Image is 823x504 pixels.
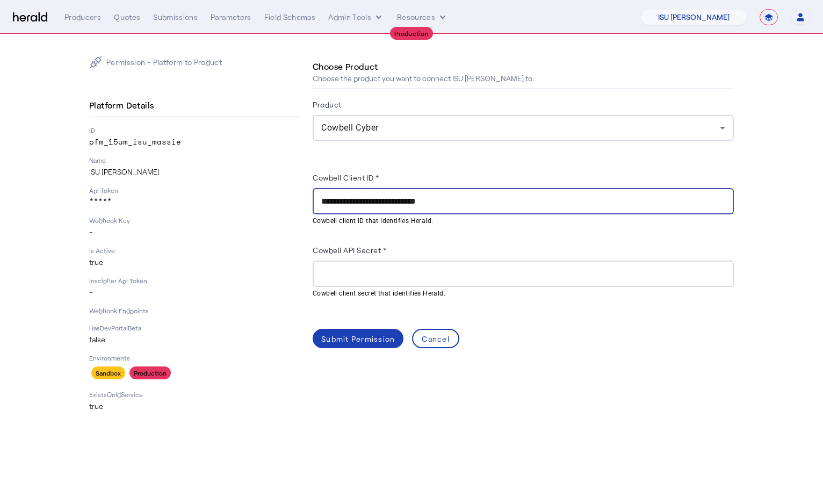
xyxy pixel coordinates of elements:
[321,333,395,344] div: Submit Permission
[313,60,378,73] h4: Choose Product
[89,354,300,362] p: Environments
[89,167,300,177] p: ISU [PERSON_NAME]
[89,216,300,225] p: Webhook Key
[89,390,300,399] p: ExistsOnIdService
[328,12,384,23] button: internal dropdown menu
[91,366,125,379] div: Sandbox
[89,257,300,268] p: true
[422,333,450,344] div: Cancel
[89,334,300,345] p: false
[89,99,158,112] h4: Platform Details
[114,12,140,23] div: Quotes
[313,214,727,226] mat-hint: Cowbell client ID that identifies Herald.
[89,227,300,237] p: -
[89,306,300,315] p: Webhook Endpoints
[89,323,300,332] p: HasDevPortalBeta
[313,246,386,255] label: Cowbell API Secret *
[313,173,379,182] label: Cowbell Client ID *
[390,27,433,40] div: Production
[89,156,300,164] p: Name
[412,329,459,348] button: Cancel
[313,329,403,348] button: Submit Permission
[211,12,251,23] div: Parameters
[89,246,300,255] p: Is Active
[313,287,727,299] mat-hint: Cowbell client secret that identifies Herald.
[264,12,316,23] div: Field Schemas
[321,123,379,133] span: Cowbell Cyber
[89,401,300,412] p: true
[106,57,222,68] p: Permission - Platform to Product
[64,12,101,23] div: Producers
[13,12,47,23] img: Herald Logo
[89,287,300,298] p: -
[129,366,171,379] div: Production
[89,276,300,285] p: Inscipher Api Token
[153,12,198,23] div: Submissions
[313,100,342,109] label: Product
[397,12,448,23] button: Resources dropdown menu
[89,126,300,134] p: ID
[89,186,300,195] p: Api Token
[89,136,300,147] p: pfm_15um_isu_massie
[313,73,534,84] p: Choose the product you want to connect ISU [PERSON_NAME] to.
